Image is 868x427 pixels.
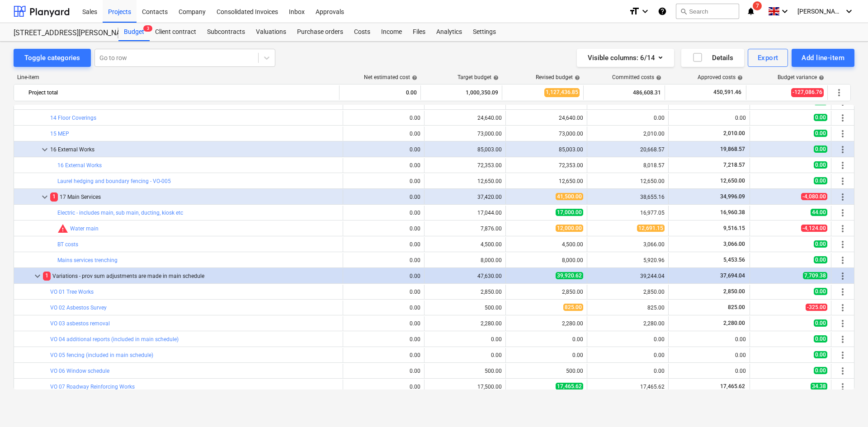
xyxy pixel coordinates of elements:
div: 4,500.00 [509,241,583,248]
span: help [736,75,743,80]
span: 34.38 [811,383,827,390]
div: Details [692,52,733,64]
a: VO 01 Tree Works [50,289,94,295]
div: 8,018.57 [591,162,665,169]
span: 2,010.00 [722,130,746,136]
div: 12,650.00 [509,178,583,184]
div: 16 External Works [50,142,339,157]
div: 486,608.31 [587,85,661,100]
div: Costs [349,23,376,41]
div: Client contract [150,23,202,41]
span: 12,000.00 [556,225,583,232]
span: More actions [837,239,848,250]
span: 3,066.00 [722,241,746,247]
div: Revised budget [536,74,580,80]
a: Valuations [250,23,292,41]
span: 12,691.15 [637,225,665,232]
a: Settings [467,23,501,41]
div: 17,500.00 [428,384,502,390]
button: Toggle categories [14,49,91,67]
i: format_size [629,6,640,17]
div: 0.00 [428,336,502,343]
i: keyboard_arrow_down [640,6,651,17]
span: 7 [753,1,762,10]
a: Electric - includes main, sub main, ducting, kiosk etc [57,210,183,216]
span: 1 [50,192,58,201]
span: search [680,8,687,15]
div: 39,244.04 [591,273,665,279]
span: 34,996.09 [719,193,746,200]
span: More actions [837,192,848,202]
span: More actions [837,286,848,297]
span: help [654,75,661,80]
span: 0.00 [814,177,827,184]
div: Line-item [14,74,340,80]
div: 0.00 [347,352,420,358]
span: 3 [143,25,152,32]
div: 2,850.00 [428,289,502,295]
div: 17 Main Services [50,190,339,204]
a: Files [407,23,431,41]
div: 72,353.00 [428,162,502,169]
div: Visible columns : 6/14 [588,52,663,64]
div: 0.00 [347,162,420,169]
span: More actions [837,334,848,345]
div: 0.00 [347,225,420,232]
div: 38,655.16 [591,194,665,200]
span: More actions [837,366,848,376]
a: VO 04 additional reports (included in main schedule) [50,336,179,343]
div: 0.00 [347,384,420,390]
div: 0.00 [343,85,417,100]
div: 2,280.00 [509,320,583,327]
span: help [491,75,499,80]
span: 39,920.62 [556,272,583,279]
div: 0.00 [591,352,665,358]
div: 0.00 [672,115,746,121]
span: More actions [837,350,848,361]
div: 85,003.00 [428,146,502,153]
div: 17,465.62 [591,384,665,390]
span: More actions [837,381,848,392]
div: 2,280.00 [428,320,502,327]
span: 44.00 [811,209,827,216]
button: Visible columns:6/14 [577,49,674,67]
a: VO 05 fencing (included in main schedule) [50,352,153,358]
div: 17,044.00 [428,210,502,216]
span: More actions [837,128,848,139]
div: 47,630.00 [428,273,502,279]
span: 0.00 [814,130,827,137]
span: 2,280.00 [722,320,746,326]
span: More actions [837,255,848,266]
span: More actions [837,144,848,155]
span: help [573,75,580,80]
a: 15 MEP [50,131,69,137]
div: 37,420.00 [428,194,502,200]
span: 0.00 [814,240,827,248]
div: 24,640.00 [509,115,583,121]
div: 2,850.00 [591,289,665,295]
div: 72,353.00 [509,162,583,169]
div: 5,920.96 [591,257,665,263]
div: 73,000.00 [428,131,502,137]
span: keyboard_arrow_down [32,271,43,282]
span: help [817,75,824,80]
span: More actions [837,271,848,282]
a: 14 Floor Coverings [50,115,96,121]
div: 500.00 [428,368,502,374]
div: 24,640.00 [428,115,502,121]
button: Add line-item [792,49,854,67]
div: Net estimated cost [364,74,417,80]
div: Analytics [431,23,467,41]
i: keyboard_arrow_down [844,6,854,17]
span: 450,591.46 [712,89,742,96]
div: 1,000,350.09 [425,85,498,100]
div: Project total [28,85,335,100]
a: VO 02 Asbestos Survey [50,305,107,311]
span: More actions [837,223,848,234]
a: Laurel hedging and boundary fencing - VO-005 [57,178,171,184]
a: Subcontracts [202,23,250,41]
div: 825.00 [591,305,665,311]
span: 19,868.57 [719,146,746,152]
